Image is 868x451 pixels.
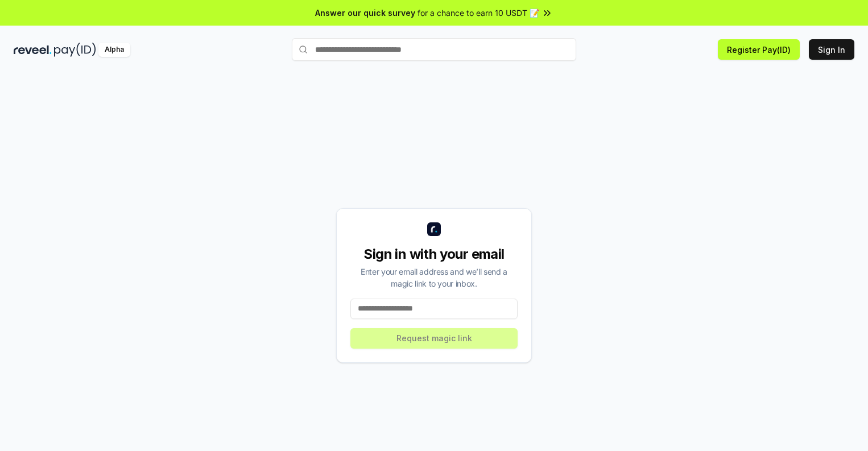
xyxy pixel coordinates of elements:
button: Sign In [809,39,854,60]
div: Sign in with your email [350,245,518,263]
div: Enter your email address and we’ll send a magic link to your inbox. [350,266,518,289]
img: reveel_dark [14,43,52,57]
button: Register Pay(ID) [718,39,800,60]
span: Answer our quick survey [315,7,415,19]
img: logo_small [427,222,441,236]
span: for a chance to earn 10 USDT 📝 [418,7,539,19]
div: Alpha [98,43,130,57]
img: pay_id [54,43,96,57]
